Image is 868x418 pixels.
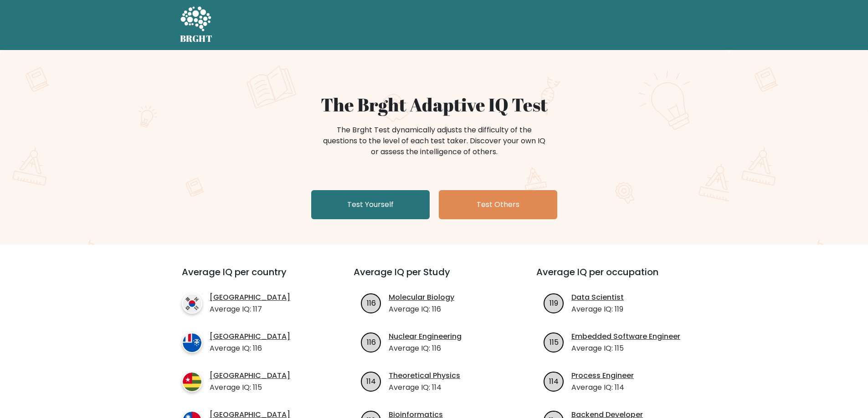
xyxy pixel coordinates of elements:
[320,125,548,157] div: The Brght Test dynamically adjusts the difficulty of the questions to the level of each test take...
[571,331,680,342] a: Embedded Software Engineer
[571,343,680,354] p: Average IQ: 115
[210,292,290,303] a: [GEOGRAPHIC_DATA]
[367,337,376,347] text: 116
[571,382,634,393] p: Average IQ: 114
[550,337,559,347] text: 115
[366,376,376,386] text: 114
[389,292,454,303] a: Molecular Biology
[389,370,460,381] a: Theoretical Physics
[182,267,321,288] h3: Average IQ per country
[212,94,657,116] h1: The Brght Adaptive IQ Test
[180,33,213,44] h5: BRGHT
[210,343,290,354] p: Average IQ: 116
[549,376,559,386] text: 114
[210,304,290,315] p: Average IQ: 117
[571,304,624,315] p: Average IQ: 119
[571,292,624,303] a: Data Scientist
[210,370,290,381] a: [GEOGRAPHIC_DATA]
[180,4,213,46] a: BRGHT
[311,190,430,219] a: Test Yourself
[210,331,290,342] a: [GEOGRAPHIC_DATA]
[182,332,202,353] img: country
[182,293,202,314] img: country
[182,372,202,392] img: country
[389,331,462,342] a: Nuclear Engineering
[210,382,290,393] p: Average IQ: 115
[439,190,557,219] a: Test Others
[389,382,460,393] p: Average IQ: 114
[536,267,697,288] h3: Average IQ per occupation
[571,370,634,381] a: Process Engineer
[389,304,454,315] p: Average IQ: 116
[550,297,558,308] text: 119
[367,297,376,308] text: 116
[389,343,462,354] p: Average IQ: 116
[354,267,514,288] h3: Average IQ per Study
